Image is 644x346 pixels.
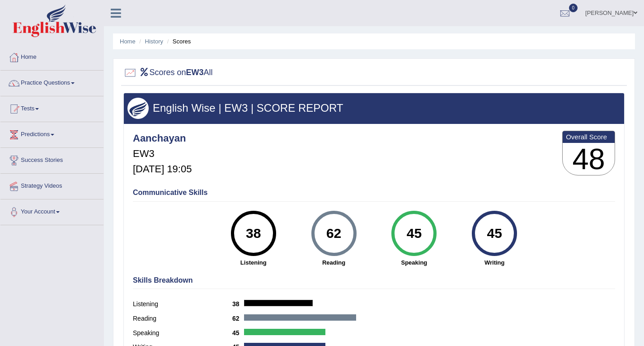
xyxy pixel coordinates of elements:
[0,199,103,222] a: Your Account
[378,258,450,267] strong: Speaking
[133,328,232,338] label: Speaking
[232,329,244,337] b: 45
[0,45,103,67] a: Home
[133,189,615,197] h4: Communicative Skills
[186,68,204,77] b: EW3
[0,148,103,171] a: Success Stories
[317,214,350,252] div: 62
[0,122,103,145] a: Predictions
[133,148,192,159] h5: EW3
[0,174,103,196] a: Strategy Videos
[563,143,615,175] h3: 48
[133,276,615,284] h4: Skills Breakdown
[127,102,620,114] h3: English Wise | EW3 | SCORE REPORT
[459,258,530,267] strong: Writing
[120,38,136,45] a: Home
[123,66,213,80] h2: Scores on All
[133,299,232,309] label: Listening
[232,300,244,308] b: 38
[133,314,232,323] label: Reading
[0,96,103,119] a: Tests
[127,98,149,119] img: wings.png
[133,133,192,144] h4: Aanchayan
[566,133,611,141] b: Overall Score
[237,214,270,252] div: 38
[398,214,431,252] div: 45
[218,258,289,267] strong: Listening
[0,71,103,93] a: Practice Questions
[478,214,511,252] div: 45
[298,258,370,267] strong: Reading
[569,4,578,12] span: 0
[165,37,191,46] li: Scores
[133,164,192,175] h5: [DATE] 19:05
[145,38,163,45] a: History
[232,315,244,322] b: 62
